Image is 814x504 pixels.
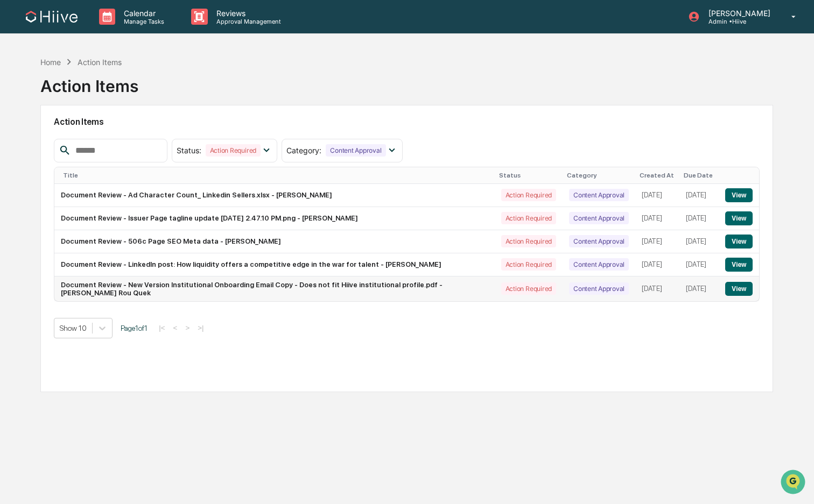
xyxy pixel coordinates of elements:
td: [DATE] [679,276,719,301]
div: Action Required [501,235,556,247]
p: Calendar [115,9,170,18]
div: Action Items [40,68,138,96]
div: 🔎 [11,157,19,166]
button: >| [194,323,207,332]
span: Status : [177,146,201,155]
img: logo [26,11,78,23]
button: Start new chat [183,86,196,98]
button: |< [156,323,168,332]
a: View [725,285,753,293]
iframe: Open customer support [780,468,809,498]
div: 🖐️ [11,137,19,145]
span: Page 1 of 1 [121,324,148,332]
button: View [725,188,753,202]
td: Document Review - Ad Character Count_ Linkedin Sellers.xlsx - [PERSON_NAME] [54,184,494,207]
td: [DATE] [635,253,679,276]
a: View [725,237,753,245]
div: Action Items [78,58,122,67]
div: Created At [640,172,675,179]
h2: Action Items [54,117,760,127]
td: [DATE] [635,230,679,253]
div: Category [567,172,631,179]
td: Document Review - LinkedIn post: How liquidity offers a competitive edge in the war for talent - ... [54,253,494,276]
td: [DATE] [635,184,679,207]
button: > [182,323,193,332]
a: 🖐️Preclearance [6,131,74,151]
a: View [725,260,753,268]
div: Content Approval [569,282,629,295]
div: Content Approval [569,258,629,271]
td: Document Review - New Version Institutional Onboarding Email Copy - Does not fit Hiive institutio... [54,276,494,301]
div: Content Approval [326,144,385,157]
div: Action Required [206,144,261,157]
p: Manage Tasks [115,18,170,25]
td: Document Review - 506c Page SEO Meta data - [PERSON_NAME] [54,230,494,253]
p: Approval Management [208,18,286,25]
span: Pylon [107,182,130,190]
button: < [170,323,181,332]
div: Due Date [684,172,714,179]
div: Status [499,172,558,179]
p: [PERSON_NAME] [700,9,776,18]
td: [DATE] [679,230,719,253]
a: View [725,214,753,222]
button: View [725,235,753,249]
div: Start new chat [37,82,177,93]
td: [DATE] [635,276,679,301]
div: Content Approval [569,235,629,247]
td: Document Review - Issuer Page tagline update [DATE] 2.47.10 PM.png - [PERSON_NAME] [54,207,494,230]
div: 🗄️ [78,137,87,145]
div: Action Required [501,258,556,271]
td: [DATE] [679,207,719,230]
img: 1746055101610-c473b297-6a78-478c-a979-82029cc54cd1 [11,82,30,102]
div: Action Required [501,212,556,224]
span: Attestations [89,136,134,146]
span: Data Lookup [22,156,68,167]
a: 🗄️Attestations [74,131,138,151]
div: Home [40,58,61,67]
a: View [725,191,753,199]
div: Content Approval [569,212,629,224]
button: View [725,282,753,296]
div: Content Approval [569,189,629,201]
div: Action Required [501,282,556,295]
button: View [725,258,753,272]
span: Preclearance [22,136,69,146]
span: Category : [286,146,321,155]
p: How can we help? [11,23,196,40]
p: Admin • Hiive [700,18,776,25]
div: Action Required [501,189,556,201]
td: [DATE] [679,184,719,207]
a: Powered byPylon [76,182,130,190]
td: [DATE] [679,253,719,276]
div: We're available if you need us! [37,93,136,102]
div: Title [63,172,490,179]
a: 🔎Data Lookup [6,152,72,171]
td: [DATE] [635,207,679,230]
p: Reviews [208,9,286,18]
button: View [725,211,753,225]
